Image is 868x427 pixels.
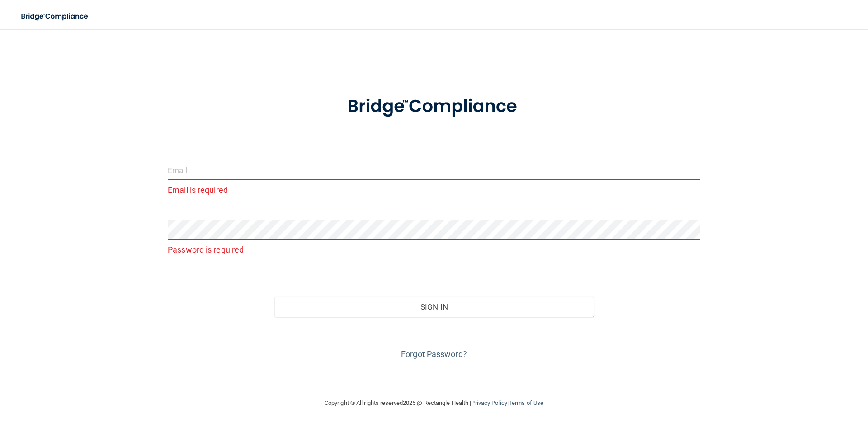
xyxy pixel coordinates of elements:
[274,297,594,317] button: Sign In
[168,242,700,257] p: Password is required
[14,7,97,26] img: bridge_compliance_login_screen.278c3ca4.svg
[509,399,543,406] a: Terms of Use
[168,183,700,197] p: Email is required
[168,160,700,180] input: Email
[329,83,539,130] img: bridge_compliance_login_screen.278c3ca4.svg
[471,399,507,406] a: Privacy Policy
[401,349,467,359] a: Forgot Password?
[269,389,599,418] div: Copyright © All rights reserved 2025 @ Rectangle Health | |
